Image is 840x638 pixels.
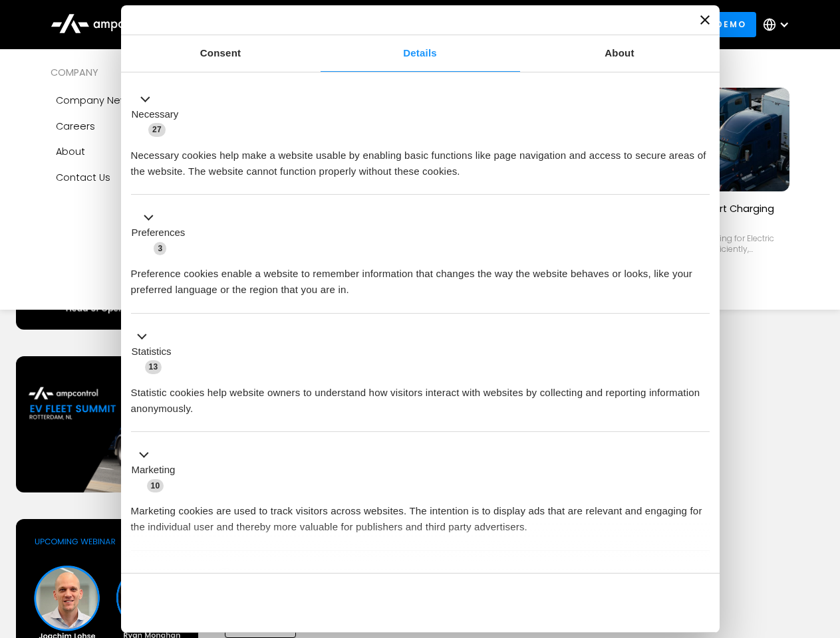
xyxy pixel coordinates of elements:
label: Necessary [132,107,179,122]
div: About [56,144,85,159]
label: Marketing [132,463,176,478]
a: About [520,35,720,72]
button: Unclassified (2) [131,566,240,582]
label: Preferences [132,225,186,241]
span: 10 [147,479,164,492]
a: Contact Us [51,165,215,190]
div: Necessary cookies help make a website usable by enabling basic functions like page navigation and... [131,138,710,179]
div: Contact Us [56,170,110,185]
button: Close banner [700,15,710,25]
a: About [51,139,215,164]
a: Careers [51,114,215,139]
label: Statistics [132,344,172,360]
a: Consent [121,35,321,72]
a: Company news [51,88,215,113]
span: 13 [145,360,162,373]
div: Company news [56,93,134,108]
button: Statistics (13) [131,328,180,375]
div: Preference cookies enable a website to remember information that changes the way the website beha... [131,256,710,298]
div: Statistic cookies help website owners to understand how visitors interact with websites by collec... [131,375,710,417]
button: Marketing (10) [131,447,184,494]
button: Preferences (3) [131,210,194,257]
span: 3 [154,242,166,255]
div: COMPANY [51,65,215,80]
a: Details [321,35,520,72]
button: Okay [518,584,709,622]
button: Necessary (27) [131,91,187,138]
div: Careers [56,119,95,134]
span: 27 [148,123,166,136]
span: 2 [219,568,232,581]
div: Marketing cookies are used to track visitors across websites. The intention is to display ads tha... [131,493,710,535]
